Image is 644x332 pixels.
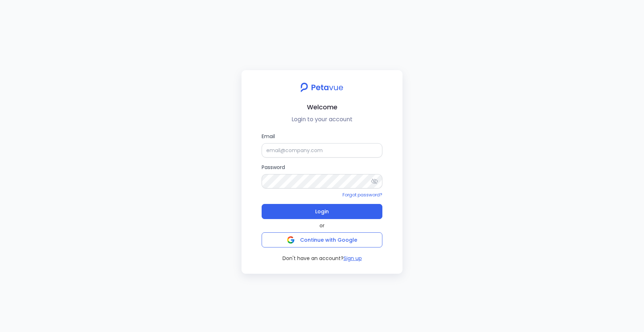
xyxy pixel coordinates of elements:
span: or [319,222,325,229]
img: petavue logo [296,79,348,96]
input: Password [262,174,382,188]
button: Login [262,204,382,219]
button: Sign up [344,255,362,262]
button: Continue with Google [262,232,382,247]
span: Continue with Google [300,236,357,244]
label: Email [262,132,382,158]
span: Login [315,206,329,217]
span: Don't have an account? [282,255,344,262]
a: Forgot password? [342,192,382,198]
h2: Welcome [247,102,397,112]
label: Password [262,163,382,188]
p: Login to your account [247,115,397,124]
input: Email [262,143,382,158]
